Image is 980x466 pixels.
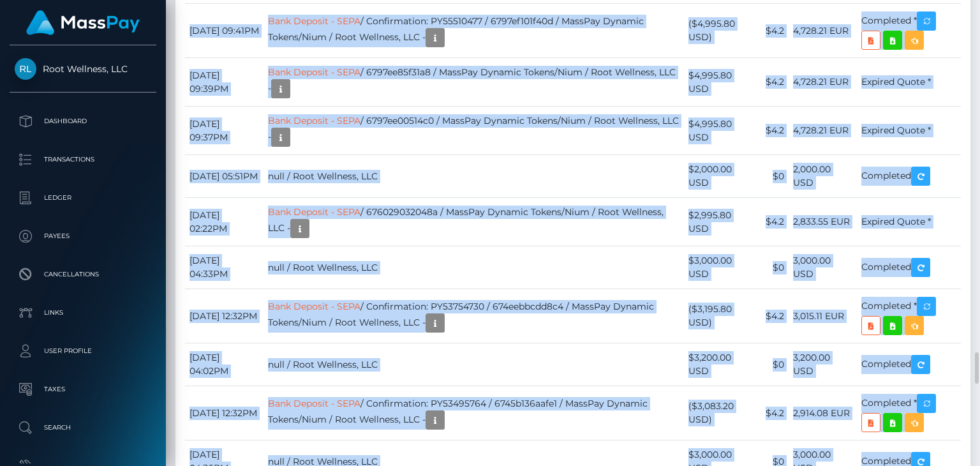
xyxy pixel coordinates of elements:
[15,380,151,399] p: Taxes
[789,58,857,107] td: 4,728.21 EUR
[857,246,961,289] td: Completed
[15,188,151,207] p: Ledger
[15,418,151,437] p: Search
[185,343,264,386] td: [DATE] 04:02PM
[684,107,756,155] td: $4,995.80 USD
[185,246,264,289] td: [DATE] 04:33PM
[857,107,961,155] td: Expired Quote *
[857,386,961,440] td: Completed *
[15,112,151,131] p: Dashboard
[10,297,156,329] a: Links
[789,289,857,343] td: 3,015.11 EUR
[789,4,857,58] td: 4,728.21 EUR
[10,105,156,137] a: Dashboard
[10,412,156,444] a: Search
[185,386,264,440] td: [DATE] 12:32PM
[756,4,789,58] td: $4.2
[756,246,789,289] td: $0
[15,58,36,80] img: Root Wellness, LLC
[185,4,264,58] td: [DATE] 09:41PM
[264,246,684,289] td: null / Root Wellness, LLC
[756,198,789,246] td: $4.2
[268,206,360,218] a: Bank Deposit - SEPA
[789,198,857,246] td: 2,833.55 EUR
[268,398,360,409] a: Bank Deposit - SEPA
[857,343,961,386] td: Completed
[857,289,961,343] td: Completed *
[10,259,156,290] a: Cancellations
[264,343,684,386] td: null / Root Wellness, LLC
[857,155,961,198] td: Completed
[857,198,961,246] td: Expired Quote *
[185,58,264,107] td: [DATE] 09:39PM
[684,198,756,246] td: $2,995.80 USD
[10,144,156,176] a: Transactions
[756,289,789,343] td: $4.2
[684,289,756,343] td: ($3,195.80 USD)
[15,227,151,246] p: Payees
[684,58,756,107] td: $4,995.80 USD
[264,58,684,107] td: / 6797ee85f31a8 / MassPay Dynamic Tokens/Nium / Root Wellness, LLC -
[15,303,151,322] p: Links
[789,386,857,440] td: 2,914.08 EUR
[264,107,684,155] td: / 6797ee00514c0 / MassPay Dynamic Tokens/Nium / Root Wellness, LLC -
[756,107,789,155] td: $4.2
[10,182,156,214] a: Ledger
[264,155,684,198] td: null / Root Wellness, LLC
[10,63,156,75] span: Root Wellness, LLC
[264,386,684,440] td: / Confirmation: PY53495764 / 6745b136aafe1 / MassPay Dynamic Tokens/Nium / Root Wellness, LLC -
[10,373,156,405] a: Taxes
[789,155,857,198] td: 2,000.00 USD
[268,15,360,27] a: Bank Deposit - SEPA
[185,155,264,198] td: [DATE] 05:51PM
[684,386,756,440] td: ($3,083.20 USD)
[684,246,756,289] td: $3,000.00 USD
[684,343,756,386] td: $3,200.00 USD
[268,115,360,126] a: Bank Deposit - SEPA
[264,4,684,58] td: / Confirmation: PY55510477 / 6797ef101f40d / MassPay Dynamic Tokens/Nium / Root Wellness, LLC -
[857,58,961,107] td: Expired Quote *
[264,289,684,343] td: / Confirmation: PY53754730 / 674eebbcdd8c4 / MassPay Dynamic Tokens/Nium / Root Wellness, LLC -
[789,343,857,386] td: 3,200.00 USD
[15,265,151,284] p: Cancellations
[26,10,140,35] img: MassPay Logo
[185,107,264,155] td: [DATE] 09:37PM
[789,107,857,155] td: 4,728.21 EUR
[185,198,264,246] td: [DATE] 02:22PM
[268,66,360,78] a: Bank Deposit - SEPA
[756,343,789,386] td: $0
[15,342,151,361] p: User Profile
[10,220,156,252] a: Payees
[756,58,789,107] td: $4.2
[264,198,684,246] td: / 676029032048a / MassPay Dynamic Tokens/Nium / Root Wellness, LLC -
[756,155,789,198] td: $0
[857,4,961,58] td: Completed *
[185,289,264,343] td: [DATE] 12:32PM
[10,335,156,367] a: User Profile
[789,246,857,289] td: 3,000.00 USD
[15,150,151,169] p: Transactions
[684,155,756,198] td: $2,000.00 USD
[756,386,789,440] td: $4.2
[684,4,756,58] td: ($4,995.80 USD)
[268,301,360,312] a: Bank Deposit - SEPA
